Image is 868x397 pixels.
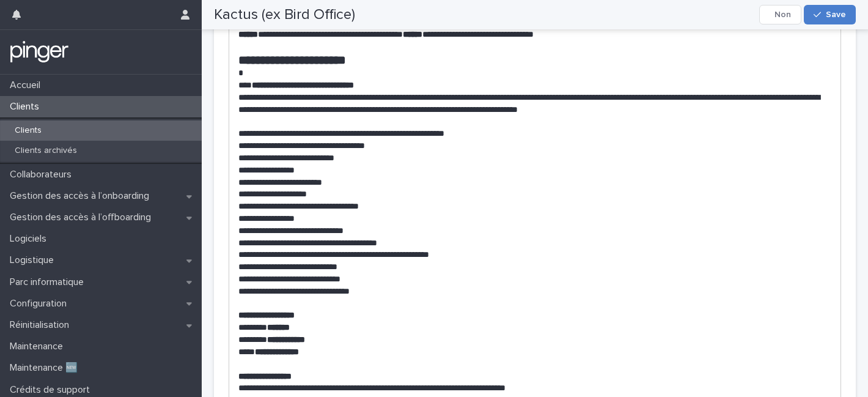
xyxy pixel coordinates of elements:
[5,384,100,396] p: Crédits de support
[5,319,79,331] p: Réinitialisation
[10,40,69,64] img: mTgBEunGTSyRkCgitkcU
[5,212,161,223] p: Gestion des accès à l’offboarding
[5,341,73,352] p: Maintenance
[5,80,50,91] p: Accueil
[5,362,87,374] p: Maintenance 🆕
[804,5,856,24] button: Save
[5,233,56,245] p: Logiciels
[826,10,846,19] span: Save
[5,254,64,266] p: Logistique
[5,169,81,180] p: Collaborateurs
[214,6,355,24] h2: Kactus (ex Bird Office)
[5,190,159,202] p: Gestion des accès à l’onboarding
[5,276,94,288] p: Parc informatique
[5,101,49,113] p: Clients
[5,298,76,310] p: Configuration
[5,125,51,136] p: Clients
[5,146,87,156] p: Clients archivés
